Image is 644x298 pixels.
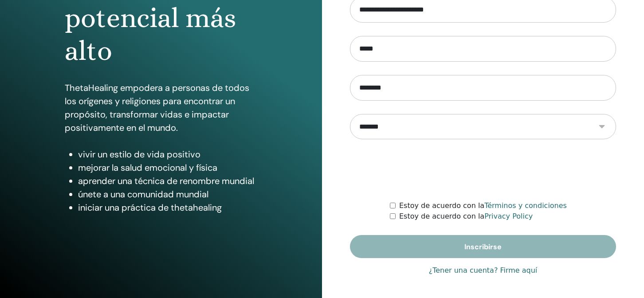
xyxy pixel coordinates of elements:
a: Términos y condiciones [484,201,567,210]
li: vivir un estilo de vida positivo [78,148,257,161]
iframe: reCAPTCHA [416,153,550,187]
a: Privacy Policy [484,212,533,220]
li: únete a una comunidad mundial [78,188,257,201]
li: iniciar una práctica de thetahealing [78,201,257,214]
a: ¿Tener una cuenta? Firme aquí [429,265,538,276]
label: Estoy de acuerdo con la [399,211,533,222]
label: Estoy de acuerdo con la [399,200,567,211]
p: ThetaHealing empodera a personas de todos los orígenes y religiones para encontrar un propósito, ... [65,81,257,134]
li: aprender una técnica de renombre mundial [78,174,257,188]
li: mejorar la salud emocional y física [78,161,257,174]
